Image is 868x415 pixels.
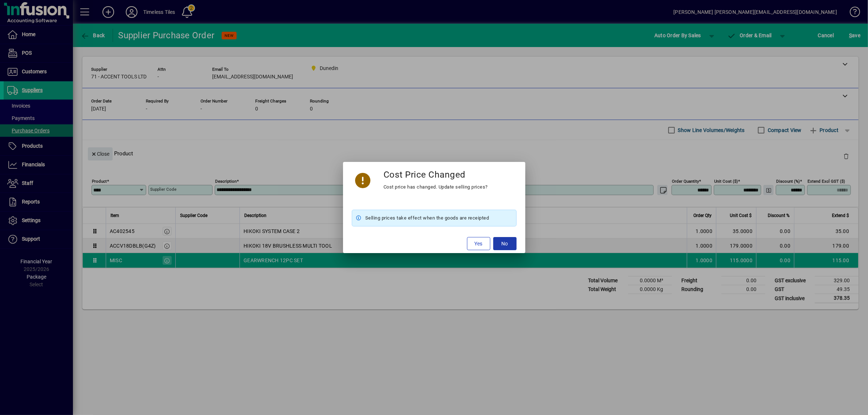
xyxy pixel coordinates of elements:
span: No [502,240,508,248]
span: Selling prices take effect when the goods are receipted [365,214,489,222]
button: Yes [467,237,490,250]
span: Yes [475,240,483,248]
button: No [493,237,517,250]
h3: Cost Price Changed [384,169,466,180]
div: Cost price has changed. Update selling prices? [384,183,488,191]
